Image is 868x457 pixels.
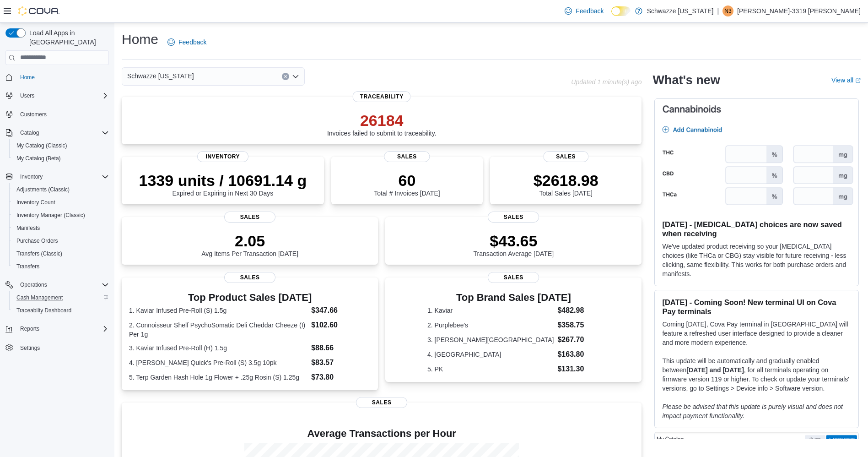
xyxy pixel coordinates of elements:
[9,196,113,209] button: Inventory Count
[13,153,65,164] a: My Catalog (Beta)
[427,350,554,359] dt: 4. [GEOGRAPHIC_DATA]
[13,292,66,303] a: Cash Management
[129,343,307,353] dt: 3. Kaviar Infused Pre-Roll (H) 1.5g
[561,2,607,20] a: Feedback
[831,76,861,84] a: View allExternal link
[557,349,599,360] dd: $163.80
[9,183,113,196] button: Adjustments (Classic)
[9,152,113,165] button: My Catalog (Beta)
[662,403,843,419] em: Please be advised that this update is purely visual and does not impact payment functionality.
[16,171,109,182] span: Inventory
[722,5,733,16] div: Noe-3319 Gonzales
[122,30,158,49] h1: Home
[13,140,71,151] a: My Catalog (Classic)
[5,67,109,378] nav: Complex example
[2,126,113,139] button: Catalog
[20,281,47,288] span: Operations
[16,186,70,193] span: Adjustments (Classic)
[16,279,109,290] span: Operations
[717,5,719,16] p: |
[9,234,113,247] button: Purchase Orders
[16,142,67,149] span: My Catalog (Classic)
[311,320,371,331] dd: $102.60
[724,5,731,16] span: N3
[16,294,63,301] span: Cash Management
[16,199,55,206] span: Inventory Count
[13,197,109,208] span: Inventory Count
[9,209,113,222] button: Inventory Manager (Classic)
[16,212,85,219] span: Inventory Manager (Classic)
[374,171,440,190] p: 60
[534,171,598,197] div: Total Sales [DATE]
[427,292,600,303] h3: Top Brand Sales [DATE]
[356,397,407,408] span: Sales
[662,242,851,278] p: We've updated product receiving so your [MEDICAL_DATA] choices (like THCa or CBG) stay visible fo...
[129,321,307,339] dt: 2. Connoisseur Shelf PsychoSomatic Deli Cheddar Cheeze (I) Per 1g
[13,261,43,272] a: Transfers
[557,364,599,375] dd: $131.30
[139,171,307,197] div: Expired or Expiring in Next 30 Days
[737,5,861,16] p: [PERSON_NAME]-3319 [PERSON_NAME]
[13,184,109,195] span: Adjustments (Classic)
[164,33,210,51] a: Feedback
[311,305,371,316] dd: $347.66
[13,248,109,259] span: Transfers (Classic)
[2,170,113,183] button: Inventory
[13,248,66,259] a: Transfers (Classic)
[197,151,248,162] span: Inventory
[13,210,89,221] a: Inventory Manager (Classic)
[557,305,599,316] dd: $482.98
[26,28,109,47] span: Load All Apps in [GEOGRAPHIC_DATA]
[9,291,113,304] button: Cash Management
[16,307,71,314] span: Traceabilty Dashboard
[13,223,43,234] a: Manifests
[662,356,851,393] p: This update will be automatically and gradually enabled between , for all terminals operating on ...
[557,334,599,345] dd: $267.70
[20,111,47,118] span: Customers
[474,232,554,257] div: Transaction Average [DATE]
[16,127,109,138] span: Catalog
[647,5,714,16] p: Schwazze [US_STATE]
[13,140,109,151] span: My Catalog (Classic)
[20,74,35,81] span: Home
[384,151,430,162] span: Sales
[139,171,307,190] p: 1339 units / 10691.14 g
[13,235,62,246] a: Purchase Orders
[652,73,720,87] h2: What's new
[327,111,437,130] p: 26184
[20,129,39,136] span: Catalog
[224,272,275,283] span: Sales
[474,232,554,250] p: $43.65
[224,212,275,223] span: Sales
[662,320,851,347] p: Coming [DATE], Cova Pay terminal in [GEOGRAPHIC_DATA] will feature a refreshed user interface des...
[855,78,861,83] svg: External link
[20,325,39,332] span: Reports
[2,89,113,102] button: Users
[20,173,43,180] span: Inventory
[13,153,109,164] span: My Catalog (Beta)
[427,365,554,374] dt: 5. PK
[13,197,59,208] a: Inventory Count
[2,322,113,335] button: Reports
[13,210,109,221] span: Inventory Manager (Classic)
[13,305,109,316] span: Traceabilty Dashboard
[16,155,61,162] span: My Catalog (Beta)
[686,366,744,374] strong: [DATE] and [DATE]
[13,261,109,272] span: Transfers
[311,357,371,368] dd: $83.57
[129,373,307,382] dt: 5. Terp Garden Hash Hole 1g Flower + .25g Rosin (S) 1.25g
[2,108,113,121] button: Customers
[201,232,298,257] div: Avg Items Per Transaction [DATE]
[16,72,38,83] a: Home
[9,247,113,260] button: Transfers (Classic)
[18,6,59,16] img: Cova
[571,78,642,86] p: Updated 1 minute(s) ago
[20,92,34,99] span: Users
[427,321,554,330] dt: 2. Purplebee's
[611,6,631,16] input: Dark Mode
[9,139,113,152] button: My Catalog (Classic)
[292,73,299,80] button: Open list of options
[13,305,75,316] a: Traceabilty Dashboard
[127,71,194,82] span: Schwazze [US_STATE]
